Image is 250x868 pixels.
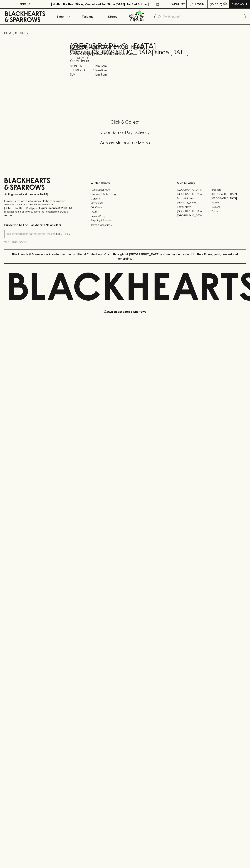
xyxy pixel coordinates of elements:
[224,3,226,5] p: 0
[100,9,125,24] a: Stores
[4,105,246,165] div: Call to action block
[19,2,31,6] p: FIND US
[7,231,55,237] input: e.g. jane@blackheartsandsparrows.com.au
[4,199,73,217] p: It is against the law to sell or supply alcohol to, or to obtain alcohol on behalf of a person un...
[177,188,211,192] a: [GEOGRAPHIC_DATA]
[177,205,211,209] a: Fitzroy North
[177,196,211,201] a: Brunswick West
[4,193,73,196] p: Sibling owned and run since [DATE]
[91,201,159,205] a: Contact Us
[39,207,72,209] strong: Liquor License #32064953
[177,209,211,213] a: [GEOGRAPHIC_DATA]
[56,232,71,236] p: SUBSCRIBE
[91,218,159,223] a: Shipping Information
[50,9,75,24] button: Shop
[91,223,159,227] a: Terms & Conditions
[4,140,246,146] h5: Across Melbourne Metro
[231,2,247,6] p: Checkout
[91,214,159,218] a: Privacy Policy
[177,201,211,205] a: [PERSON_NAME]
[82,14,93,19] p: Tastings
[211,192,246,196] a: [GEOGRAPHIC_DATA]
[163,14,243,20] input: Try "Pinot noir"
[211,201,246,205] a: Fitzroy
[91,205,159,209] a: Gift Cards
[195,2,204,6] p: Login
[4,129,246,135] h5: Uber Same-Day Delivery
[211,205,246,209] a: Geelong
[4,240,73,244] p: We will never spam you
[211,209,246,213] a: Prahran
[91,188,159,192] a: Bottle Drop FAQ's
[7,252,243,261] p: Blackhearts & Sparrows acknowledges the traditional Custodians of land throughout [GEOGRAPHIC_DAT...
[177,213,211,218] a: [GEOGRAPHIC_DATA]
[210,2,218,6] p: $0.00
[91,181,159,185] p: OTHER AREAS
[56,14,64,19] p: Shop
[172,2,185,6] p: Wishlist
[108,14,117,19] p: Stores
[4,119,246,125] h5: Click & Collect
[75,9,100,24] a: Tastings
[91,196,159,201] a: Careers
[4,31,13,35] a: HOME
[15,31,26,35] a: STORES
[211,188,246,192] a: Braddon
[177,181,246,185] p: OUR STORES
[4,223,73,227] p: Subscribe to The Blackhearts Newsletter
[91,192,159,196] a: Business & Bulk Gifting
[211,196,246,201] a: [GEOGRAPHIC_DATA]
[91,210,159,214] a: FAQ's
[55,230,73,238] button: SUBSCRIBE
[177,192,211,196] a: [GEOGRAPHIC_DATA]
